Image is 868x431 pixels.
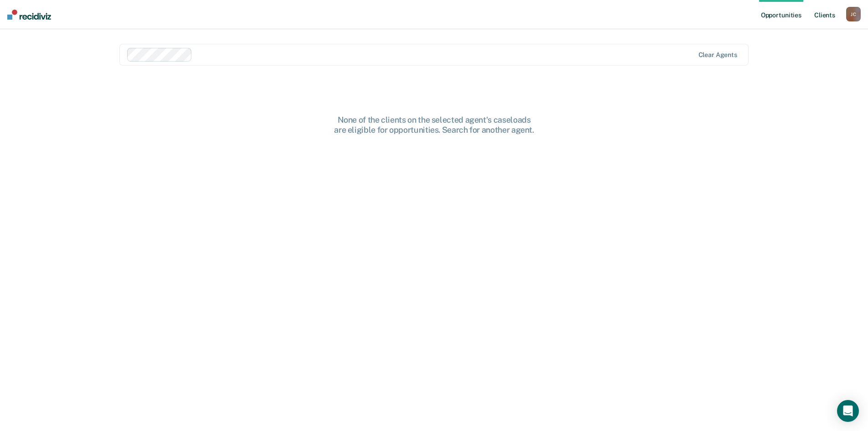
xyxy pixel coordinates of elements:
[846,7,861,21] div: J C
[846,7,861,21] button: JC
[7,10,51,20] img: Recidiviz
[837,400,859,422] div: Open Intercom Messenger
[699,51,737,59] div: Clear agents
[288,115,580,135] div: None of the clients on the selected agent's caseloads are eligible for opportunities. Search for ...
